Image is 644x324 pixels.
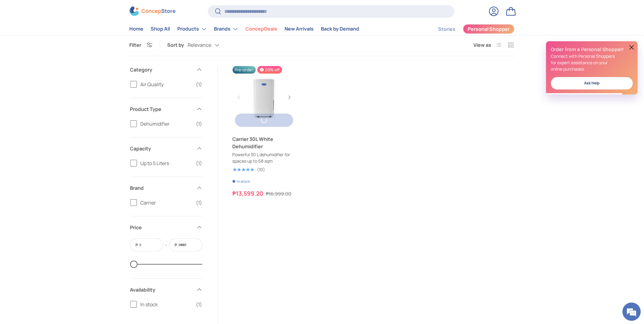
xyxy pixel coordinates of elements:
span: (1) [196,160,202,167]
a: Shop All [151,23,170,35]
summary: Products [174,23,211,35]
span: Availability [130,286,193,293]
a: ConcepDeals [246,23,278,35]
span: In stock [141,301,193,308]
summary: Availability [130,279,202,301]
span: - [165,241,167,249]
span: Capacity [130,145,193,152]
span: (1) [196,199,202,206]
button: Filter [130,42,153,48]
span: ₱ [135,242,139,248]
span: ₱ [174,242,178,248]
span: (1) [196,301,202,308]
a: Carrier 30L White Dehumidifier [233,135,296,150]
p: Connect with Personal Shoppers for expert assistance on your online purchases. [551,53,633,72]
nav: Secondary [424,23,515,35]
button: Pre-order [235,114,293,127]
span: Category [130,66,193,73]
summary: Capacity [130,138,202,160]
span: Personal Shopper [468,27,510,32]
span: (1) [196,120,202,127]
a: Home [130,23,144,35]
a: New Arrivals [285,23,314,35]
span: (1) [196,81,202,88]
span: Dehumidifier [141,120,193,127]
a: Personal Shopper [463,24,515,34]
summary: Brand [130,177,202,199]
span: View as [474,41,491,49]
summary: Category [130,59,202,81]
a: Ask Help [551,77,633,90]
span: Filter [130,42,142,48]
h2: Order from a Personal Shopper! [551,46,633,53]
span: Brand [130,184,193,192]
span: Air Quality [141,81,193,88]
span: Up to 5 Liters [141,160,193,167]
nav: Primary [130,23,359,35]
summary: Price [130,216,202,238]
a: Back by Demand [321,23,359,35]
span: Price [130,224,193,231]
summary: Brands [211,23,242,35]
span: Product Type [130,105,193,113]
span: Relevance [188,42,212,48]
span: 20% off [257,66,282,74]
label: Sort by [167,41,188,49]
summary: Product Type [130,98,202,120]
a: Stories [438,23,456,35]
button: Relevance [188,40,232,50]
span: Carrier [141,199,193,206]
span: Pre-order [233,66,256,74]
span: Pre-order [254,117,274,123]
a: Carrier 30L White Dehumidifier [233,66,296,129]
img: ConcepStore [130,7,175,16]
